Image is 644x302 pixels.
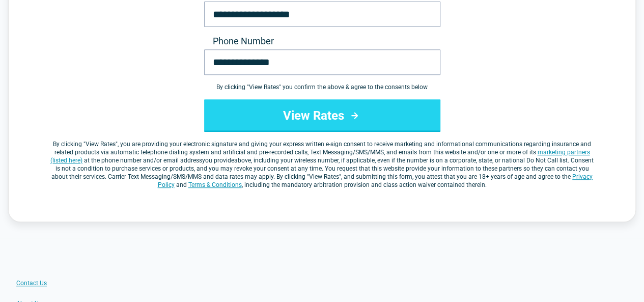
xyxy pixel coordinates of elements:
span: View Rates [86,141,116,148]
label: By clicking " ", you are providing your electronic signature and giving your express written e-si... [49,140,595,189]
label: Phone Number [204,35,440,47]
button: View Rates [204,99,440,132]
div: By clicking " View Rates " you confirm the above & agree to the consents below [204,83,440,91]
a: Terms & Conditions [188,181,242,188]
a: Contact Us [16,279,47,287]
